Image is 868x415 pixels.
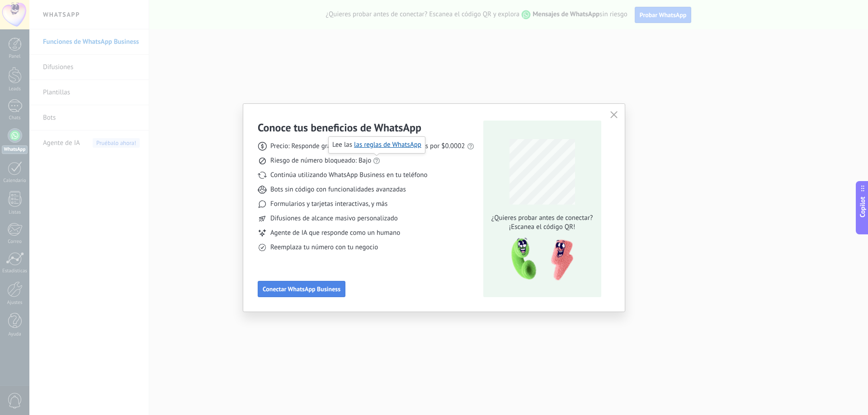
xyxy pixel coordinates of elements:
span: Formularios y tarjetas interactivas, y más [270,200,387,209]
img: qr-pic-1x.png [504,235,575,284]
a: las reglas de WhatsApp [354,140,421,149]
span: ¡Escanea el código QR! [489,223,595,232]
span: Bots sin código con funcionalidades avanzadas [270,185,406,194]
span: Conectar WhatsApp Business [263,286,340,292]
span: Precio: Responde gratis o inicia nuevas conversaciones por $0.0002 [270,142,465,151]
span: ¿Quieres probar antes de conectar? [489,214,595,223]
span: Difusiones de alcance masivo personalizado [270,214,398,223]
button: Conectar WhatsApp Business [258,281,345,297]
span: Agente de IA que responde como un humano [270,228,400,238]
span: Lee las [332,140,421,149]
span: Reemplaza tu número con tu negocio [270,243,378,252]
span: Continúa utilizando WhatsApp Business en tu teléfono [270,171,427,180]
span: Riesgo de número bloqueado: Bajo [270,156,371,165]
h3: Conoce tus beneficios de WhatsApp [258,121,421,135]
span: Copilot [858,196,867,217]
